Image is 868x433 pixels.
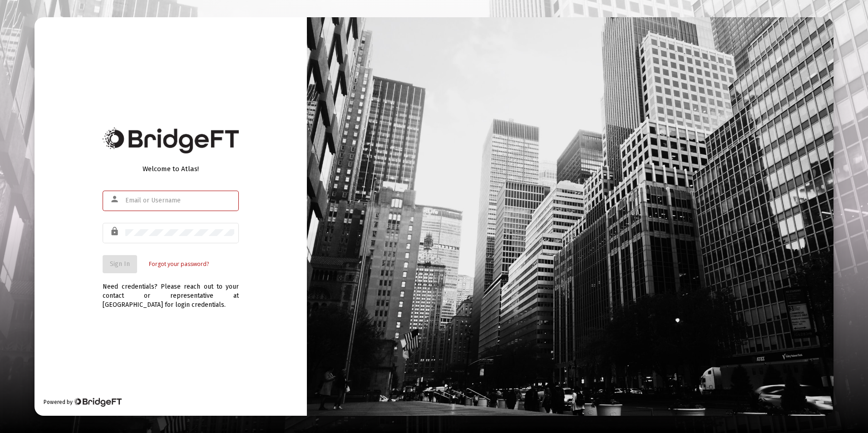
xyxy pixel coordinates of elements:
[125,197,234,204] input: Email or Username
[103,255,137,273] button: Sign In
[103,273,239,310] div: Need credentials? Please reach out to your contact or representative at [GEOGRAPHIC_DATA] for log...
[149,260,209,269] a: Forgot your password?
[110,194,121,205] mat-icon: person
[110,226,121,237] mat-icon: lock
[103,164,239,173] div: Welcome to Atlas!
[44,398,121,407] div: Powered by
[103,128,239,153] img: Bridge Financial Technology Logo
[74,398,121,407] img: Bridge Financial Technology Logo
[110,260,130,268] span: Sign In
